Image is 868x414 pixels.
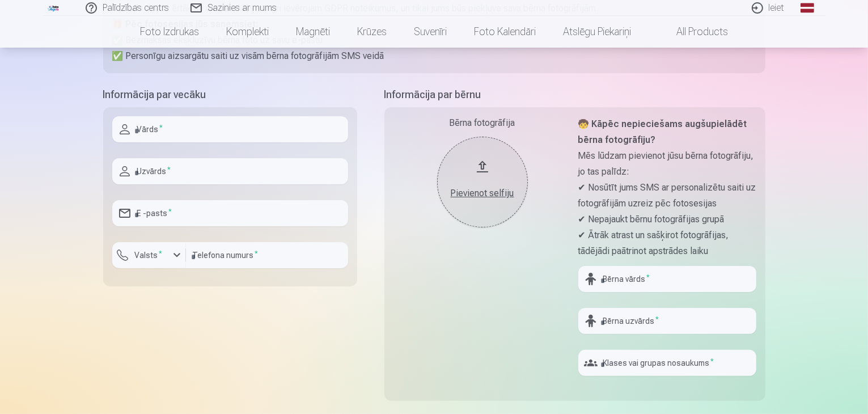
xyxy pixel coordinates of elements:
[578,119,747,145] strong: 🧒 Kāpēc nepieciešams augšupielādēt bērna fotogrāfiju?
[578,148,756,180] p: Mēs lūdzam pievienot jūsu bērna fotogrāfiju, jo tas palīdz:
[645,16,742,48] a: All products
[130,250,167,261] label: Valsts
[460,16,549,48] a: Foto kalendāri
[448,187,516,200] div: Pievienot selfiju
[112,242,186,268] button: Valsts*
[384,87,765,103] h5: Informācija par bērnu
[393,116,571,130] div: Bērna fotogrāfija
[282,16,344,48] a: Magnēti
[103,87,357,103] h5: Informācija par vecāku
[126,16,213,48] a: Foto izdrukas
[578,212,756,227] p: ✔ Nepajaukt bērnu fotogrāfijas grupā
[112,48,756,64] p: ✅ Personīgu aizsargātu saiti uz visām bērna fotogrāfijām SMS veidā
[578,227,756,259] p: ✔ Ātrāk atrast un sašķirot fotogrāfijas, tādējādi paātrinot apstrādes laiku
[48,5,60,11] img: /fa1
[344,16,400,48] a: Krūzes
[578,180,756,212] p: ✔ Nosūtīt jums SMS ar personalizētu saiti uz fotogrāfijām uzreiz pēc fotosesijas
[213,16,282,48] a: Komplekti
[437,137,528,227] button: Pievienot selfiju
[549,16,645,48] a: Atslēgu piekariņi
[400,16,460,48] a: Suvenīri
